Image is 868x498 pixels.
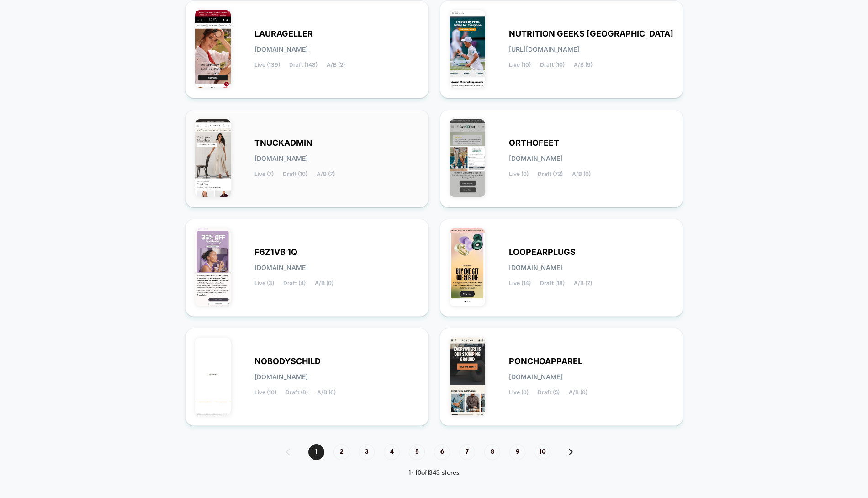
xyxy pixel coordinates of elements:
[569,449,573,455] img: pagination forward
[254,265,308,271] span: [DOMAIN_NAME]
[509,140,559,146] span: ORTHOFEET
[509,389,529,396] span: Live (0)
[540,62,565,68] span: Draft (10)
[459,444,475,460] span: 7
[540,280,565,286] span: Draft (18)
[484,444,500,460] span: 8
[277,469,591,477] div: 1 - 10 of 1343 stores
[286,389,308,396] span: Draft (8)
[509,265,562,271] span: [DOMAIN_NAME]
[317,389,336,396] span: A/B (6)
[538,171,563,177] span: Draft (72)
[254,62,280,68] span: Live (139)
[509,62,531,68] span: Live (10)
[450,119,486,197] img: ORTHOFEET
[254,358,321,365] span: NOBODYSCHILD
[450,10,486,88] img: NUTRITION_GEEKS_UK
[195,228,231,306] img: F6Z1VB_1Q
[450,228,486,306] img: LOOPEARPLUGS
[254,46,308,53] span: [DOMAIN_NAME]
[509,171,529,177] span: Live (0)
[254,155,308,162] span: [DOMAIN_NAME]
[254,389,276,396] span: Live (10)
[333,444,349,460] span: 2
[254,31,313,37] span: LAURAGELLER
[308,444,324,460] span: 1
[195,119,231,197] img: TNUCKADMIN
[509,280,531,286] span: Live (14)
[509,374,562,380] span: [DOMAIN_NAME]
[195,10,231,88] img: LAURAGELLER
[535,444,550,460] span: 10
[254,171,274,177] span: Live (7)
[254,249,297,255] span: F6Z1VB 1Q
[509,444,525,460] span: 9
[574,62,593,68] span: A/B (9)
[509,358,582,365] span: PONCHOAPPAREL
[289,62,318,68] span: Draft (148)
[283,280,306,286] span: Draft (4)
[509,155,562,162] span: [DOMAIN_NAME]
[509,46,579,53] span: [URL][DOMAIN_NAME]
[574,280,592,286] span: A/B (7)
[572,171,591,177] span: A/B (0)
[509,249,576,255] span: LOOPEARPLUGS
[254,280,274,286] span: Live (3)
[195,338,231,415] img: NOBODYSCHILD
[327,62,345,68] span: A/B (2)
[283,171,307,177] span: Draft (10)
[254,140,312,146] span: TNUCKADMIN
[409,444,425,460] span: 5
[359,444,375,460] span: 3
[384,444,400,460] span: 4
[450,338,486,415] img: PONCHOAPPAREL
[538,389,560,396] span: Draft (5)
[254,374,308,380] span: [DOMAIN_NAME]
[434,444,450,460] span: 6
[509,31,673,37] span: NUTRITION GEEKS [GEOGRAPHIC_DATA]
[317,171,335,177] span: A/B (7)
[315,280,333,286] span: A/B (0)
[569,389,587,396] span: A/B (0)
